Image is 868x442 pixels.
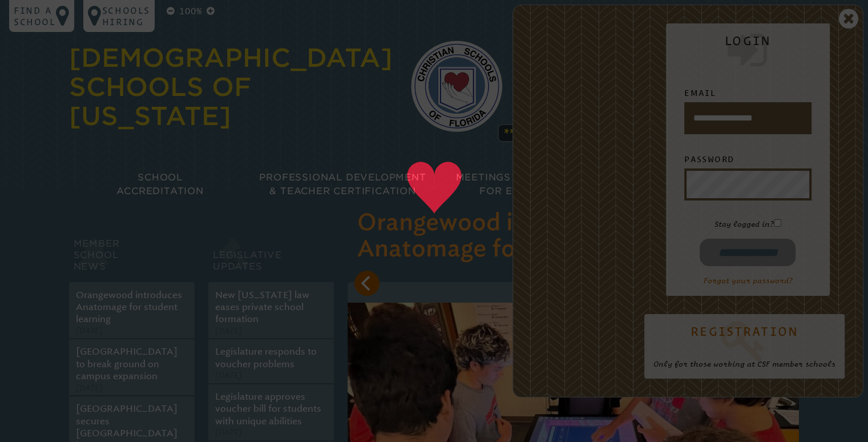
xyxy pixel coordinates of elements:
[456,172,595,196] span: Meetings & Workshops for Educators
[76,326,103,336] span: [DATE]
[215,371,242,380] span: [DATE]
[354,271,380,296] button: Previous
[14,5,56,27] p: Find a school
[653,359,835,369] p: Only for those working at CSF member schools
[69,235,195,282] h2: Member School News
[653,318,835,363] a: Registration
[208,235,334,282] h2: Legislative Updates
[411,41,502,132] img: csf-logo-web-colors.png
[703,276,792,285] a: Forgot your password?
[215,290,309,325] a: New [US_STATE] law eases private school formation
[69,43,393,131] a: [DEMOGRAPHIC_DATA] Schools of [US_STATE]
[76,346,177,381] a: [GEOGRAPHIC_DATA] to break ground on campus expansion
[177,5,204,18] p: 100%
[215,391,321,427] a: Legislature approves voucher bill for students with unique abilities
[684,152,812,166] label: Password
[116,172,203,196] span: School Accreditation
[215,326,242,336] span: [DATE]
[357,210,790,263] h3: Orangewood introduces Anatomage for student learning
[215,346,317,369] a: Legislature responds to voucher problems
[102,5,150,27] p: Schools Hiring
[259,172,426,196] span: Professional Development & Teacher Certification
[684,86,812,100] label: Email
[76,383,103,393] span: [DATE]
[675,219,821,230] p: Stay logged in?
[76,290,182,325] a: Orangewood introduces Anatomage for student learning
[215,428,242,437] span: [DATE]
[675,34,821,73] h2: Login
